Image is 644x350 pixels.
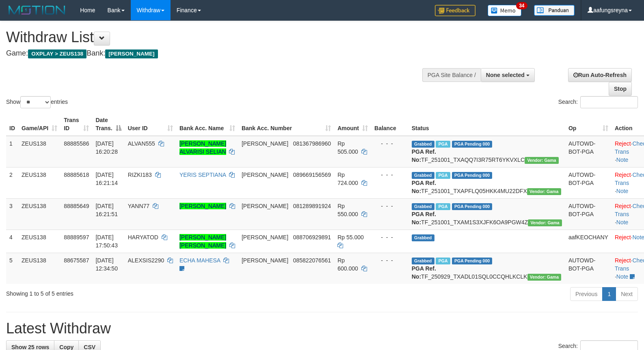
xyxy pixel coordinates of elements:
th: ID [6,113,18,136]
div: - - - [374,256,405,264]
span: YANN77 [128,203,149,209]
span: [PERSON_NAME] [105,49,158,58]
span: PGA Pending [452,172,493,179]
b: PGA Ref. No: [412,265,436,280]
span: [PERSON_NAME] [242,234,288,240]
img: MOTION_logo.png [6,4,68,16]
td: ZEUS138 [18,136,61,167]
span: Rp 724.000 [337,172,358,186]
a: [PERSON_NAME] [179,203,226,209]
a: YERIS SEPTIANA [179,172,226,178]
span: Copy 081289891924 to clipboard [293,203,331,209]
a: 1 [602,287,616,301]
span: PGA Pending [452,141,493,148]
a: Reject [615,203,631,209]
th: Balance [371,113,408,136]
span: ALVAN555 [128,140,155,147]
a: Next [616,287,638,301]
select: Showentries [20,96,51,108]
span: Vendor URL: https://trx31.1velocity.biz [525,157,559,164]
td: AUTOWD-BOT-PGA [565,198,612,230]
a: Stop [609,82,632,96]
b: PGA Ref. No: [412,148,436,163]
span: [DATE] 17:50:43 [95,234,118,249]
span: Grabbed [412,258,434,264]
span: Vendor URL: https://trx31.1velocity.biz [527,274,562,281]
div: - - - [374,233,405,241]
a: ECHA MAHESA [179,257,220,264]
span: RIZKI183 [128,172,152,178]
span: 88675587 [64,257,89,264]
span: PGA Pending [452,203,493,210]
th: User ID: activate to sort column ascending [125,113,176,136]
a: Reject [615,234,631,240]
span: Copy 089669156569 to clipboard [293,172,331,178]
span: [PERSON_NAME] [242,257,288,264]
td: ZEUS138 [18,230,61,253]
td: TF_251001_TXAQQ7I3R75RT6YKVXLC [408,136,565,167]
th: Status [408,113,565,136]
b: PGA Ref. No: [412,180,436,194]
th: Date Trans.: activate to sort column descending [92,113,124,136]
td: AUTOWD-BOT-PGA [565,253,612,284]
span: Rp 550.000 [337,203,358,217]
span: [DATE] 16:21:14 [95,172,118,186]
span: 88885618 [64,172,89,178]
span: [PERSON_NAME] [242,172,288,178]
td: 2 [6,167,18,198]
span: Grabbed [412,141,434,148]
th: Bank Acc. Number: activate to sort column ascending [238,113,334,136]
span: [DATE] 16:21:51 [95,203,118,217]
td: AUTOWD-BOT-PGA [565,167,612,198]
td: 1 [6,136,18,167]
span: Vendor URL: https://trx31.1velocity.biz [527,188,561,195]
img: Button%20Memo.svg [488,5,522,16]
td: ZEUS138 [18,167,61,198]
td: ZEUS138 [18,198,61,230]
td: aafKEOCHANY [565,230,612,253]
span: [DATE] 12:34:50 [95,257,118,272]
div: - - - [374,202,405,210]
div: PGA Site Balance / [422,68,481,82]
span: Copy 081367986960 to clipboard [293,140,331,147]
a: Previous [570,287,603,301]
td: TF_251001_TXAM1S3XJFK6OA9PGW4Z [408,198,565,230]
label: Show entries [6,96,68,108]
a: Reject [615,172,631,178]
span: Grabbed [412,203,434,210]
span: Copy 088706929891 to clipboard [293,234,331,240]
td: TF_250929_TXADL01SQL0CCQHLKCLK [408,253,565,284]
a: Note [616,273,629,280]
span: Vendor URL: https://trx31.1velocity.biz [528,219,562,226]
span: ALEXSIS2290 [128,257,164,264]
a: Note [616,188,629,194]
a: Note [616,219,629,225]
span: Rp 55.000 [337,234,364,240]
span: 88889597 [64,234,89,240]
td: 5 [6,253,18,284]
span: OXPLAY > ZEUS138 [28,49,86,58]
a: Reject [615,257,631,264]
span: Rp 505.000 [337,140,358,155]
th: Game/API: activate to sort column ascending [18,113,61,136]
th: Bank Acc. Name: activate to sort column ascending [176,113,238,136]
span: Grabbed [412,172,434,179]
a: Run Auto-Refresh [568,68,632,82]
h4: Game: Bank: [6,49,421,58]
td: 4 [6,230,18,253]
img: panduan.png [534,5,575,16]
a: [PERSON_NAME] [PERSON_NAME] [179,234,226,249]
a: [PERSON_NAME] ALVARISI SELIAN [179,140,226,155]
td: 3 [6,198,18,230]
span: Marked by aafpengsreynich [436,258,450,264]
span: Grabbed [412,234,434,241]
a: Reject [615,140,631,147]
span: Copy 085822076561 to clipboard [293,257,331,264]
img: Feedback.jpg [435,5,475,16]
span: Marked by aafanarl [436,172,450,179]
h1: Withdraw List [6,29,421,45]
b: PGA Ref. No: [412,211,436,225]
span: [DATE] 16:20:28 [95,140,118,155]
h1: Latest Withdraw [6,320,638,337]
span: 88885649 [64,203,89,209]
